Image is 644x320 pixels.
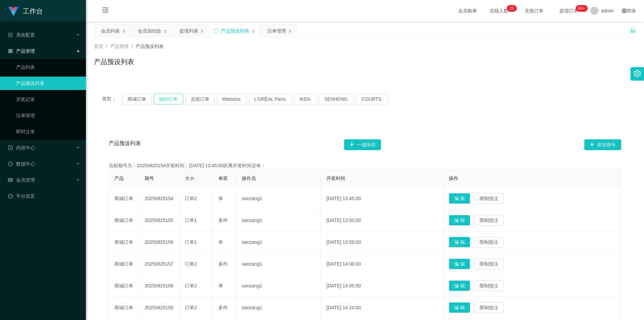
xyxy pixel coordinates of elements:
button: 编 辑 [449,193,470,204]
td: 20250825156 [139,231,179,253]
td: 20250825159 [139,297,179,319]
span: 在线人数 [486,8,512,13]
td: [DATE] 14:00:00 [321,253,443,275]
span: 产品预设列表 [136,44,164,49]
td: 商城订单 [109,275,139,297]
td: sanzang1 [236,297,321,319]
i: 图标: menu-fold [94,0,117,22]
td: 商城订单 [109,231,139,253]
i: 图标: close [288,29,292,33]
span: 大小 [185,176,194,181]
div: 会员列表 [101,25,120,37]
div: 提现列表 [179,25,198,37]
span: 订单1 [185,218,197,223]
span: 系统配置 [8,32,35,38]
td: 20250825158 [139,275,179,297]
div: 注单管理 [267,25,286,37]
span: 产品管理 [8,48,35,54]
span: 会员管理 [8,177,35,183]
button: 限制投注 [474,302,504,313]
button: 限制投注 [474,280,504,291]
span: 多件 [218,305,228,310]
td: [DATE] 13:50:00 [321,210,443,231]
button: 兑现订单 [185,94,215,104]
div: 产品预设列表 [221,25,249,37]
a: 注单管理 [16,109,80,122]
img: logo.9652507e.png [8,7,19,16]
button: 限制投注 [474,193,504,204]
button: SENHENG. [319,94,354,104]
i: 图标: sync [214,29,218,33]
td: 商城订单 [109,297,139,319]
button: 福利订单 [154,94,183,104]
i: 图标: close [251,29,255,33]
span: 订单2 [185,283,197,288]
i: 图标: close [163,29,167,33]
td: 20250825154 [139,188,179,210]
td: [DATE] 14:05:00 [321,275,443,297]
button: 编 辑 [449,280,470,291]
td: [DATE] 14:10:00 [321,297,443,319]
i: 图标: appstore-o [8,49,13,53]
td: 商城订单 [109,188,139,210]
button: 图标: plus一键保存 [344,139,381,150]
span: 单 [218,196,223,201]
p: 0 [512,5,514,12]
td: 商城订单 [109,210,139,231]
button: IKEA. [294,94,317,104]
button: 编 辑 [449,215,470,226]
span: / [131,44,133,49]
button: COURTS. [356,94,388,104]
a: 产品列表 [16,60,80,74]
span: 产品管理 [110,44,129,49]
span: 订单1 [185,239,197,245]
i: 图标: global [622,8,627,13]
button: 编 辑 [449,259,470,269]
span: 订单2 [185,196,197,201]
a: 开奖记录 [16,93,80,106]
i: 图标: unlock [630,27,636,33]
span: 提现订单 [556,8,582,13]
button: 编 辑 [449,302,470,313]
div: 当前期号为：20250825154开奖时间：[DATE] 13:45:00距离开奖时间还有： [109,162,621,169]
span: 产品 [114,176,124,181]
td: [DATE] 13:45:00 [321,188,443,210]
button: 限制投注 [474,259,504,269]
td: sanzang1 [236,253,321,275]
span: 多件 [218,218,228,223]
td: sanzang1 [236,188,321,210]
td: sanzang1 [236,231,321,253]
span: 数据中心 [8,161,35,167]
div: 会员加扣款 [138,25,161,37]
span: 单 [218,283,223,288]
td: 20250825157 [139,253,179,275]
i: 图标: check-circle-o [8,162,13,166]
span: 订单2 [185,305,197,310]
span: 类型： [102,94,122,104]
span: 操作 [449,176,458,181]
td: sanzang1 [236,275,321,297]
button: 图标: plus添加期号 [584,139,621,150]
i: 图标: profile [8,145,13,150]
h1: 工作台 [23,0,43,22]
span: 期号 [145,176,154,181]
sup: 963 [576,5,588,12]
td: 20250825155 [139,210,179,231]
td: [DATE] 13:55:00 [321,231,443,253]
i: 图标: table [8,178,13,182]
a: 产品预设列表 [16,77,80,90]
span: 首页 [94,44,103,49]
td: sanzang1 [236,210,321,231]
i: 图标: setting [634,70,641,77]
p: 2 [509,5,512,12]
span: 多件 [218,261,228,267]
span: 开奖时间 [326,176,345,181]
span: 单双 [218,176,228,181]
a: 工作台 [8,8,43,13]
button: Watsons. [217,94,247,104]
span: 产品预设列表 [109,139,141,150]
a: 即时注单 [16,125,80,138]
sup: 20 [507,5,517,12]
span: 操作员 [242,176,256,181]
button: L'ORÉAL Paris. [249,94,292,104]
